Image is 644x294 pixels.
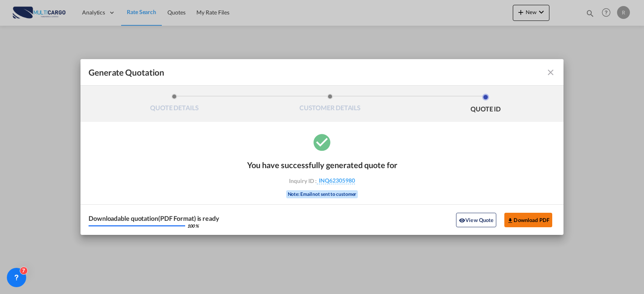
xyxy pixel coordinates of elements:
[546,68,555,77] md-icon: icon-close fg-AAA8AD cursor m-0
[456,213,496,227] button: icon-eyeView Quote
[89,215,219,222] div: Downloadable quotation(PDF Format) is ready
[504,213,552,227] button: Download PDF
[459,217,465,224] md-icon: icon-eye
[97,94,252,115] li: QUOTE DETAILS
[507,217,514,224] md-icon: icon-download
[286,190,358,198] div: Note: Email not sent to customer
[275,177,369,184] div: Inquiry ID :
[252,94,408,115] li: CUSTOMER DETAILS
[408,94,563,115] li: QUOTE ID
[317,177,355,184] span: INQ62305980
[80,59,563,235] md-dialog: Generate QuotationQUOTE ...
[247,160,397,170] div: You have successfully generated quote for
[187,224,199,228] div: 100 %
[89,67,164,78] span: Generate Quotation
[312,132,332,152] md-icon: icon-checkbox-marked-circle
